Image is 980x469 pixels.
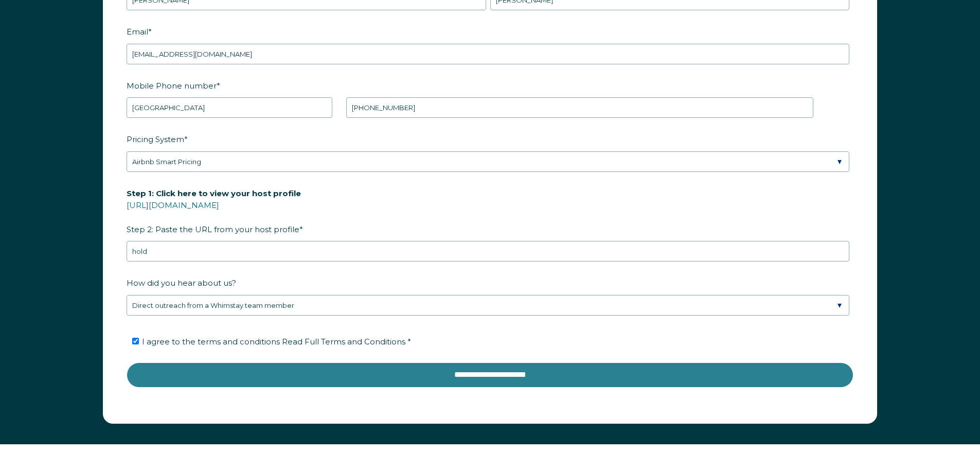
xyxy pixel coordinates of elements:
span: Step 2: Paste the URL from your host profile [127,185,301,237]
span: Read Full Terms and Conditions [282,337,405,346]
span: Pricing System [127,131,184,147]
a: Read Full Terms and Conditions [280,337,407,346]
a: [URL][DOMAIN_NAME] [127,200,219,210]
input: airbnb.com/users/show/12345 [127,241,849,262]
span: How did you hear about us? [127,275,236,291]
span: Mobile Phone number [127,78,217,94]
input: I agree to the terms and conditions Read Full Terms and Conditions * [132,338,139,344]
span: I agree to the terms and conditions [142,337,411,346]
span: Step 1: Click here to view your host profile [127,185,301,201]
span: Email [127,24,148,40]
